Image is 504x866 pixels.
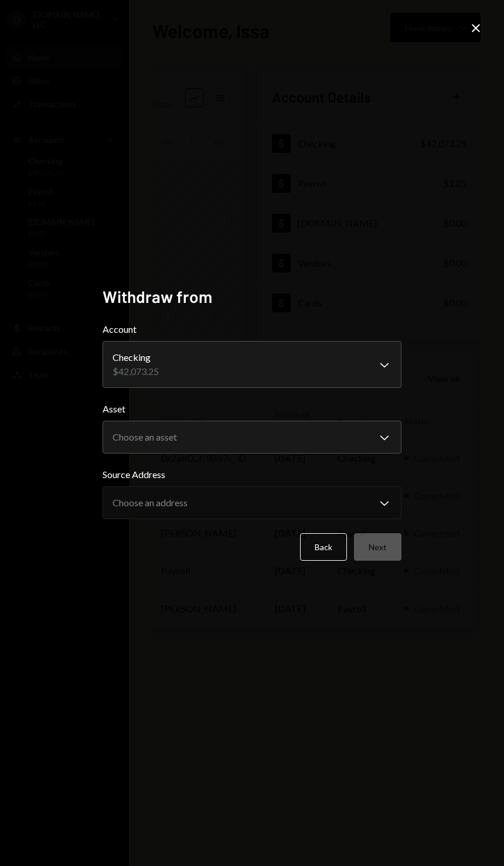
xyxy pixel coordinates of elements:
label: Asset [103,402,401,416]
button: Asset [103,421,401,454]
label: Account [103,322,401,336]
button: Source Address [103,486,401,519]
label: Source Address [103,468,401,482]
h2: Withdraw from [103,285,401,308]
button: Account [103,341,401,388]
button: Back [300,533,347,561]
